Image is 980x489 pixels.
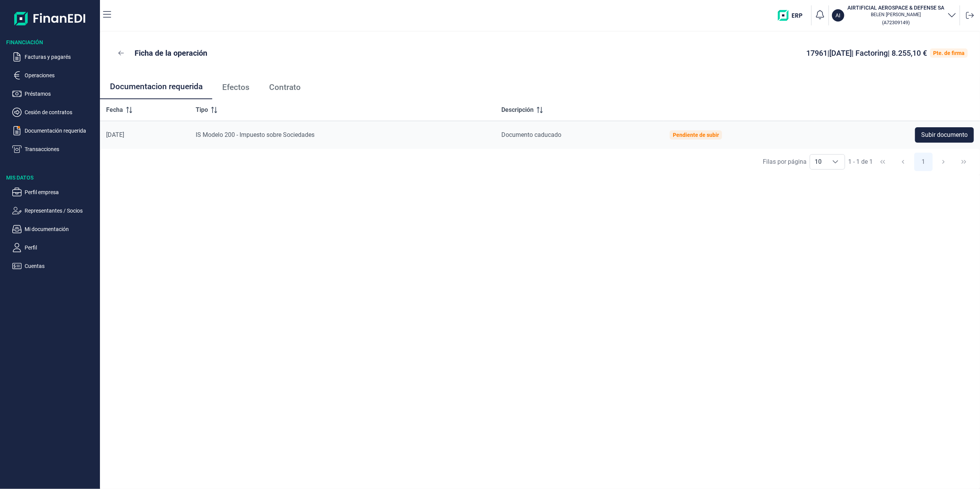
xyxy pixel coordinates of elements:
[12,188,97,197] button: Perfil empresa
[25,52,97,62] p: Facturas y pagarés
[269,83,301,91] span: Contrato
[12,52,97,62] button: Facturas y pagarés
[106,105,123,115] span: Fecha
[778,10,808,21] img: erp
[934,153,953,171] button: Next Page
[501,131,561,138] span: Documento caducado
[12,145,97,154] button: Transacciones
[25,145,97,154] p: Transacciones
[25,243,97,252] p: Perfil
[836,12,841,19] p: AI
[955,153,973,171] button: Last Page
[12,225,97,234] button: Mi documentación
[915,127,974,143] button: Subir documento
[25,261,97,271] p: Cuentas
[501,105,534,115] span: Descripción
[212,75,259,100] a: Efectos
[847,12,944,18] p: BELEN [PERSON_NAME]
[673,132,719,138] div: Pendiente de subir
[847,4,944,12] h3: AIRTIFICIAL AEROSPACE & DEFENSE SA
[25,126,97,135] p: Documentación requerida
[12,108,97,117] button: Cesión de contratos
[12,126,97,135] button: Documentación requerida
[25,206,97,215] p: Representantes / Socios
[25,188,97,197] p: Perfil empresa
[806,48,927,58] span: 17961 | [DATE] | Factoring | 8.255,10 €
[894,153,912,171] button: Previous Page
[12,89,97,98] button: Préstamos
[763,157,807,166] div: Filas por página
[25,108,97,117] p: Cesión de contratos
[12,71,97,80] button: Operaciones
[135,48,207,58] p: Ficha de la operación
[12,206,97,215] button: Representantes / Socios
[100,75,212,100] a: Documentacion requerida
[921,130,968,140] span: Subir documento
[882,20,910,25] small: Copiar cif
[848,159,873,165] span: 1 - 1 de 1
[196,105,208,115] span: Tipo
[25,71,97,80] p: Operaciones
[25,225,97,234] p: Mi documentación
[12,243,97,252] button: Perfil
[874,153,892,171] button: First Page
[106,131,183,139] div: [DATE]
[914,153,933,171] button: Page 1
[14,6,86,31] img: Logo de aplicación
[110,83,203,91] span: Documentacion requerida
[826,155,845,169] div: Choose
[933,50,965,56] div: Pte. de firma
[196,131,314,138] span: IS Modelo 200 - Impuesto sobre Sociedades
[25,89,97,98] p: Préstamos
[832,4,957,27] button: AIAIRTIFICIAL AEROSPACE & DEFENSE SABELEN [PERSON_NAME](A72309149)
[12,261,97,271] button: Cuentas
[222,83,250,91] span: Efectos
[259,75,310,100] a: Contrato
[810,155,826,169] span: 10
